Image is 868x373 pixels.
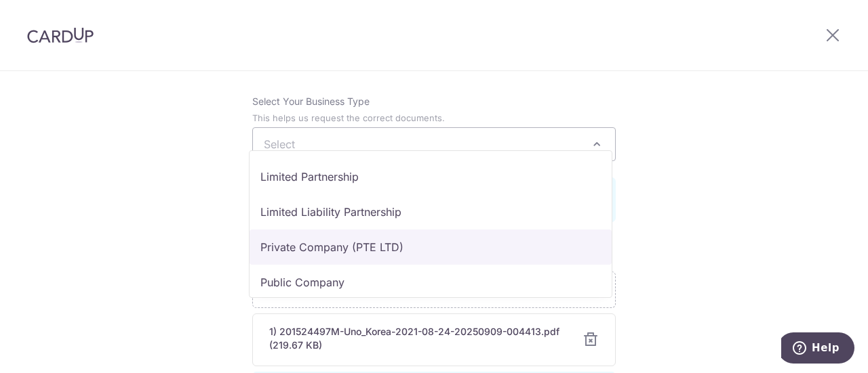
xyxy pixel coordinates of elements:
[781,332,854,366] iframe: Opens a widget where you can find more information
[250,194,612,229] li: Limited Liability Partnership
[264,137,295,151] span: Select
[250,159,612,194] li: Limited Partnership
[27,27,94,43] img: CardUp
[252,113,445,123] small: This helps us request the correct documents.
[250,229,612,265] li: Private Company (PTE LTD)
[252,95,370,108] label: Select Your Business Type
[269,325,566,352] div: 1) 201524497M-Uno_Korea-2021-08-24-20250909-004413.pdf (219.67 KB)
[250,265,612,300] li: Public Company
